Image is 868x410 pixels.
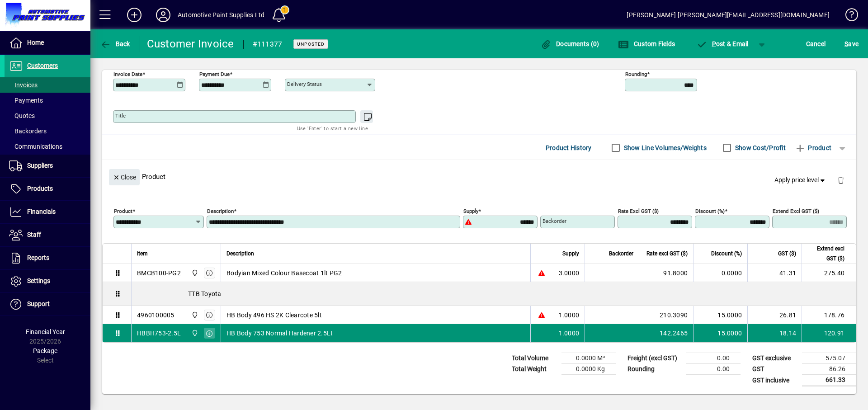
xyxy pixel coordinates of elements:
button: Product [790,140,836,156]
span: Reports [27,254,49,261]
span: Quotes [9,112,35,119]
mat-label: Invoice date [113,71,142,77]
mat-label: Supply [463,208,478,214]
td: 120.91 [802,324,856,342]
div: TTB Toyota [132,282,856,306]
span: Backorder [609,249,633,259]
mat-label: Discount (%) [695,208,725,214]
span: S [844,40,848,47]
span: Product History [546,141,592,155]
div: Product [102,160,856,193]
span: Product [795,141,831,155]
a: Financials [5,201,90,223]
div: Automotive Paint Supplies Ltd [178,8,264,22]
td: 0.00 [686,353,741,364]
div: 91.8000 [645,269,688,278]
span: Discount (%) [711,249,742,259]
button: Add [120,7,149,23]
span: 1.0000 [559,311,580,320]
span: Close [113,170,136,185]
a: Products [5,178,90,200]
button: Custom Fields [616,36,677,52]
app-page-header-button: Back [90,36,140,52]
mat-label: Backorder [542,218,566,224]
span: Package [33,347,57,354]
div: HBBH753-2.5L [137,329,181,338]
button: Back [98,36,132,52]
span: 1.0000 [559,329,580,338]
button: Save [842,36,861,52]
a: Invoices [5,77,90,93]
td: 0.0000 Kg [561,364,616,375]
td: 41.31 [747,264,802,282]
span: Cancel [806,37,826,51]
span: Bodyian Mixed Colour Basecoat 1lt PG2 [226,269,342,278]
span: Invoices [9,81,38,89]
span: Communications [9,143,62,150]
span: Item [137,249,148,259]
mat-label: Title [115,113,126,119]
mat-label: Payment due [199,71,230,77]
td: GST inclusive [748,375,802,386]
span: Custom Fields [618,40,675,47]
button: Close [109,169,140,185]
td: Total Weight [507,364,561,375]
td: 18.14 [747,324,802,342]
app-page-header-button: Delete [830,176,852,184]
td: 15.0000 [693,324,747,342]
span: ost & Email [696,40,749,47]
mat-label: Rounding [625,71,647,77]
button: Post & Email [692,36,753,52]
a: Backorders [5,123,90,139]
span: HB Body 496 HS 2K Clearcote 5lt [226,311,322,320]
div: #111377 [253,37,283,52]
td: 86.26 [802,364,856,375]
span: Customers [27,62,58,69]
span: 3.0000 [559,269,580,278]
span: Back [100,40,130,47]
a: Knowledge Base [839,2,857,31]
span: Unposted [297,41,325,47]
td: 0.0000 [693,264,747,282]
td: Freight (excl GST) [623,353,686,364]
mat-label: Extend excl GST ($) [773,208,819,214]
span: P [712,40,716,47]
span: Financial Year [26,328,65,335]
div: 142.2465 [645,329,688,338]
button: Profile [149,7,178,23]
td: 0.0000 M³ [561,353,616,364]
a: Communications [5,139,90,154]
span: Products [27,185,53,192]
span: Payments [9,97,43,104]
span: Documents (0) [541,40,599,47]
td: 0.00 [686,364,741,375]
div: [PERSON_NAME] [PERSON_NAME][EMAIL_ADDRESS][DOMAIN_NAME] [627,8,830,22]
td: 275.40 [802,264,856,282]
button: Documents (0) [538,36,602,52]
button: Product History [542,140,595,156]
label: Show Line Volumes/Weights [622,143,707,152]
td: 575.07 [802,353,856,364]
mat-label: Description [207,208,234,214]
mat-label: Delivery status [287,81,322,87]
div: BMCB100-PG2 [137,269,181,278]
div: 4960100005 [137,311,175,320]
span: Financials [27,208,56,215]
td: Rounding [623,364,686,375]
span: Apply price level [774,175,827,185]
app-page-header-button: Close [107,173,142,181]
button: Delete [830,169,852,191]
span: Suppliers [27,162,53,169]
mat-hint: Use 'Enter' to start a new line [297,123,368,133]
span: Automotive Paint Supplies Ltd [189,268,199,278]
span: GST ($) [778,249,796,259]
td: 15.0000 [693,306,747,324]
span: Automotive Paint Supplies Ltd [189,328,199,338]
div: Customer Invoice [147,37,234,51]
mat-label: Product [114,208,132,214]
button: Cancel [804,36,828,52]
label: Show Cost/Profit [733,143,786,152]
a: Suppliers [5,155,90,177]
span: Extend excl GST ($) [807,244,844,264]
span: Rate excl GST ($) [646,249,688,259]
